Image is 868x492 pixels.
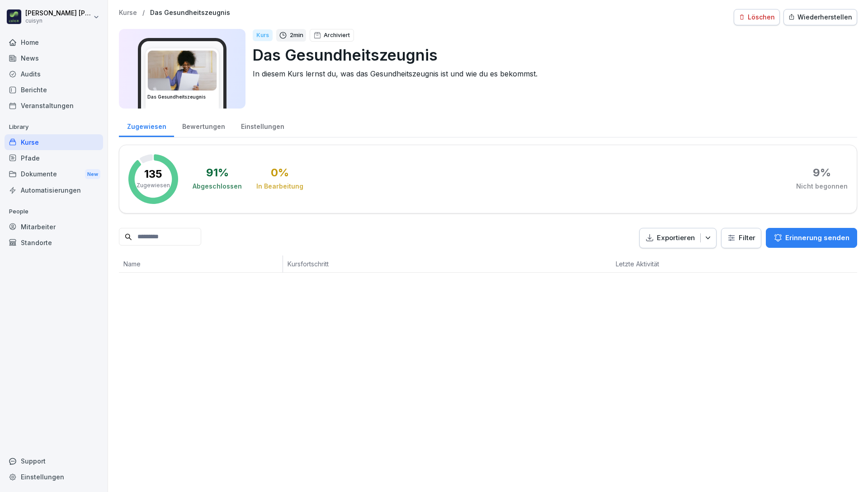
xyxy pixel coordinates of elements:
p: cuisyn [25,18,91,24]
div: Löschen [739,12,775,22]
a: Pfade [5,150,103,166]
a: Berichte [5,82,103,98]
a: Standorte [5,235,103,251]
div: Dokumente [5,166,103,183]
a: News [5,50,103,66]
div: Support [5,453,103,469]
img: dylu97jbhxk0dortg39y76ma.png [148,51,217,90]
button: Erinnerung senden [766,228,857,248]
div: 91 % [206,167,229,178]
a: Automatisierungen [5,182,103,198]
p: Archiviert [324,31,350,39]
a: Bewertungen [174,114,233,137]
a: Mitarbeiter [5,219,103,235]
div: Nicht begonnen [796,182,848,191]
div: Abgeschlossen [193,182,242,191]
p: People [5,204,103,219]
p: 2 min [290,31,303,40]
a: Veranstaltungen [5,98,103,114]
div: Kurs [253,29,273,41]
p: [PERSON_NAME] [PERSON_NAME] [25,9,91,17]
p: Exportieren [657,233,695,243]
p: Zugewiesen [137,181,170,189]
button: Filter [722,228,761,248]
button: Exportieren [639,228,717,248]
a: Audits [5,66,103,82]
a: Einstellungen [5,469,103,485]
p: Das Gesundheitszeugnis [253,43,850,66]
div: 9 % [813,167,831,178]
a: Kurse [5,134,103,150]
a: Kurse [119,9,137,17]
p: Letzte Aktivität [616,259,709,269]
a: Home [5,34,103,50]
p: Kursfortschritt [288,259,484,269]
p: Erinnerung senden [785,233,849,243]
p: Name [123,259,278,269]
div: Filter [727,233,755,242]
a: DokumenteNew [5,166,103,183]
button: Löschen [734,9,780,25]
div: 0 % [271,167,289,178]
a: Das Gesundheitszeugnis [150,9,230,17]
button: Wiederherstellen [783,9,857,25]
div: Wiederherstellen [788,12,852,22]
p: Library [5,120,103,134]
a: Zugewiesen [119,114,174,137]
p: / [142,9,145,17]
h3: Das Gesundheitszeugnis [147,94,217,100]
p: 135 [144,169,162,180]
div: New [85,169,100,180]
a: Einstellungen [233,114,292,137]
div: In Bearbeitung [256,182,303,191]
p: In diesem Kurs lernst du, was das Gesundheitszeugnis ist und wie du es bekommst. [253,68,850,79]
